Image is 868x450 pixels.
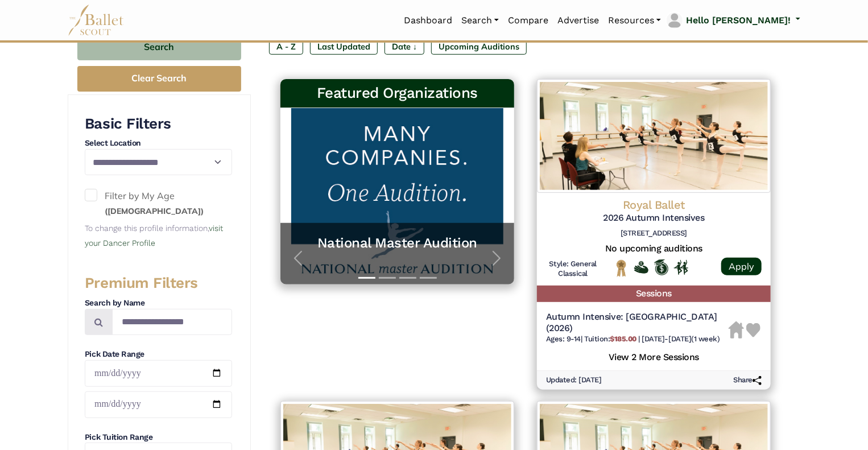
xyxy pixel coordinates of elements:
[379,271,396,284] button: Slide 2
[85,138,232,149] h4: Select Location
[77,34,241,60] button: Search
[77,66,241,92] button: Clear Search
[85,274,232,293] h3: Premium Filters
[420,271,437,284] button: Slide 4
[85,114,232,134] h3: Basic Filters
[546,212,762,224] h5: 2026 Autumn Intensives
[385,39,424,55] label: Date ↓
[269,39,303,55] label: A - Z
[614,259,629,277] img: National
[503,9,553,32] a: Compare
[546,375,602,385] h6: Updated: [DATE]
[604,9,666,32] a: Resources
[537,79,771,193] img: Logo
[546,311,729,335] h5: Autumn Intensive: [GEOGRAPHIC_DATA] (2026)
[537,286,771,302] h5: Sessions
[399,271,416,284] button: Slide 3
[610,335,636,343] b: $185.00
[546,243,762,255] h5: No upcoming auditions
[546,335,729,344] h6: | |
[310,39,378,55] label: Last Updated
[686,13,791,28] p: Hello [PERSON_NAME]!
[290,84,505,103] h3: Featured Organizations
[584,335,638,343] span: Tuition:
[642,335,720,343] span: [DATE]-[DATE] (1 week)
[666,11,800,30] a: profile picture Hello [PERSON_NAME]!
[85,298,232,309] h4: Search by Name
[546,229,762,238] h6: [STREET_ADDRESS]
[546,335,581,343] span: Ages: 9-14
[112,309,232,336] input: Search by names...
[553,9,604,32] a: Advertise
[85,189,232,218] label: Filter by My Age
[729,321,744,338] img: Housing Unavailable
[746,323,760,337] img: Heart
[546,349,762,364] h5: View 2 More Sessions
[399,9,457,32] a: Dashboard
[667,13,683,28] img: profile picture
[654,259,668,275] img: Offers Scholarship
[546,259,600,279] h6: Style: General Classical
[733,375,762,385] h6: Share
[457,9,503,32] a: Search
[105,206,204,216] small: ([DEMOGRAPHIC_DATA])
[85,224,223,247] small: To change this profile information,
[721,258,762,275] a: Apply
[85,349,232,360] h4: Pick Date Range
[634,261,648,274] img: Offers Financial Aid
[674,260,688,275] img: In Person
[358,271,375,284] button: Slide 1
[292,234,503,252] a: National Master Audition
[546,197,762,212] h4: Royal Ballet
[431,39,527,55] label: Upcoming Auditions
[85,432,232,443] h4: Pick Tuition Range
